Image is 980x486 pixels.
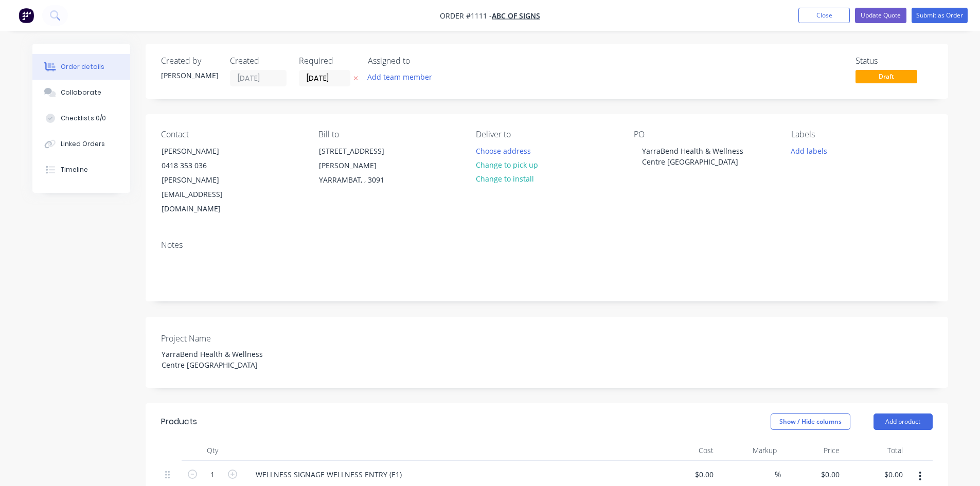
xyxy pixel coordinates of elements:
[161,130,302,139] div: Contact
[855,8,906,23] button: Update Quote
[162,144,247,158] div: [PERSON_NAME]
[874,413,933,430] button: Add product
[61,88,101,97] div: Collaborate
[32,54,130,80] button: Order details
[655,440,718,461] div: Cost
[230,56,287,66] div: Created
[247,467,410,482] div: WELLNESS SIGNAGE WELLNESS ENTRY (E1)
[470,158,543,172] button: Change to pick up
[161,56,218,66] div: Created by
[771,413,850,430] button: Show / Hide columns
[32,80,130,105] button: Collaborate
[319,144,404,173] div: [STREET_ADDRESS][PERSON_NAME]
[32,157,130,183] button: Timeline
[161,416,197,428] div: Products
[61,165,88,174] div: Timeline
[476,130,617,139] div: Deliver to
[362,70,437,84] button: Add team member
[781,440,844,461] div: Price
[368,70,438,84] button: Add team member
[19,8,34,23] img: Factory
[856,70,917,83] span: Draft
[775,469,781,480] span: %
[61,114,106,123] div: Checklists 0/0
[161,70,218,81] div: [PERSON_NAME]
[299,56,355,66] div: Required
[368,56,471,66] div: Assigned to
[470,172,539,186] button: Change to install
[153,347,282,372] div: YarraBend Health & Wellness Centre [GEOGRAPHIC_DATA]
[32,105,130,131] button: Checklists 0/0
[61,139,105,149] div: Linked Orders
[162,173,247,216] div: [PERSON_NAME][EMAIL_ADDRESS][DOMAIN_NAME]
[182,440,243,461] div: Qty
[319,173,404,187] div: YARRAMBAT, , 3091
[161,332,290,345] label: Project Name
[440,11,492,21] span: Order #1111 -
[310,143,413,188] div: [STREET_ADDRESS][PERSON_NAME]YARRAMBAT, , 3091
[791,130,932,139] div: Labels
[162,158,247,173] div: 0418 353 036
[318,130,459,139] div: Bill to
[945,451,970,476] iframe: Intercom live chat
[844,440,907,461] div: Total
[718,440,781,461] div: Markup
[61,62,104,71] div: Order details
[634,130,775,139] div: PO
[634,143,762,169] div: YarraBend Health & Wellness Centre [GEOGRAPHIC_DATA]
[32,131,130,157] button: Linked Orders
[161,240,933,250] div: Notes
[492,11,540,21] a: ABC Of Signs
[786,143,833,157] button: Add labels
[153,143,256,217] div: [PERSON_NAME]0418 353 036[PERSON_NAME][EMAIL_ADDRESS][DOMAIN_NAME]
[798,8,850,23] button: Close
[470,143,536,157] button: Choose address
[912,8,968,23] button: Submit as Order
[856,56,933,66] div: Status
